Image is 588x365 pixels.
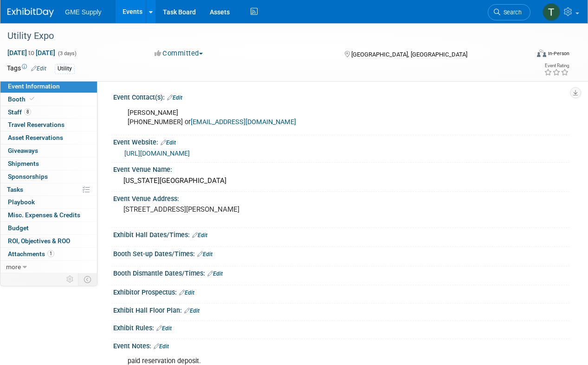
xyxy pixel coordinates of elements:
a: Travel Reservations [0,119,97,131]
div: Event Venue Name: [113,163,569,174]
a: Shipments [0,157,97,170]
div: Event Notes: [113,339,569,351]
i: Booth reservation complete [30,96,34,101]
span: Staff [8,108,31,116]
div: Event Format [487,48,569,62]
a: Edit [184,308,200,314]
a: Asset Reservations [0,132,97,144]
span: [GEOGRAPHIC_DATA], [GEOGRAPHIC_DATA] [351,51,467,58]
a: Giveaways [0,145,97,157]
div: Event Website: [113,135,569,147]
a: Misc. Expenses & Credits [0,209,97,221]
a: Edit [31,65,46,72]
a: Edit [156,325,172,332]
span: 1 [47,250,54,257]
span: 8 [24,108,31,115]
a: Edit [167,94,182,101]
a: Edit [161,139,176,146]
span: to [27,49,36,57]
div: Event Rating [544,63,569,68]
a: Budget [0,222,97,234]
div: [PERSON_NAME] [PHONE_NUMBER] or [121,104,479,132]
div: Utility [55,64,75,74]
span: (3 days) [57,50,77,57]
button: Committed [151,49,207,58]
a: [URL][DOMAIN_NAME] [124,150,190,157]
div: [US_STATE][GEOGRAPHIC_DATA] [120,174,562,188]
span: Attachments [8,250,54,258]
span: Asset Reservations [8,134,63,141]
div: Exhibit Hall Floor Plan: [113,303,569,315]
span: GME Supply [65,8,102,16]
a: Staff8 [0,106,97,119]
a: Edit [179,289,194,296]
a: Edit [154,343,169,350]
td: Personalize Event Tab Strip [62,273,78,285]
a: Booth [0,93,97,106]
a: Search [488,4,530,20]
div: Exhibit Hall Dates/Times: [113,228,569,240]
a: more [0,261,97,273]
a: ROI, Objectives & ROO [0,235,97,247]
a: Attachments1 [0,248,97,260]
td: Toggle Event Tabs [78,273,97,285]
div: Booth Dismantle Dates/Times: [113,266,569,278]
span: more [6,263,21,271]
span: Search [500,9,522,16]
span: Budget [8,224,29,232]
a: [EMAIL_ADDRESS][DOMAIN_NAME] [191,118,296,126]
td: Tags [7,63,46,74]
img: Format-Inperson.png [537,50,546,57]
img: Todd Licence [543,3,560,21]
a: Edit [192,232,207,239]
a: Edit [207,271,223,277]
span: Event Information [8,82,60,90]
span: Booth [8,95,36,103]
span: Giveaways [8,147,38,154]
a: Sponsorships [0,170,97,183]
span: Shipments [8,160,39,167]
pre: [STREET_ADDRESS][PERSON_NAME] [123,205,293,214]
a: Playbook [0,196,97,208]
span: Playbook [8,198,35,206]
div: In-Person [548,50,569,57]
a: Edit [197,251,213,258]
span: Sponsorships [8,173,48,180]
div: Exhibit Rules: [113,321,569,333]
div: Event Venue Address: [113,192,569,203]
a: Event Information [0,80,97,93]
a: Tasks [0,183,97,196]
div: Event Contact(s): [113,90,569,102]
span: Travel Reservations [8,121,65,128]
img: ExhibitDay [7,8,54,17]
span: Tasks [7,186,23,193]
div: Utility Expo [4,28,522,44]
span: Misc. Expenses & Credits [8,211,80,219]
div: Booth Set-up Dates/Times: [113,247,569,259]
div: Exhibitor Prospectus: [113,285,569,297]
span: ROI, Objectives & ROO [8,237,70,245]
span: [DATE] [DATE] [7,49,56,57]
